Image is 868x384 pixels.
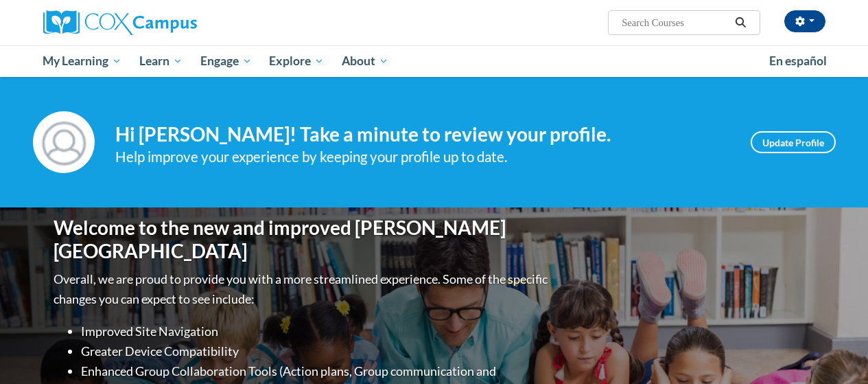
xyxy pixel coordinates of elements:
[342,53,388,69] span: About
[130,45,191,77] a: Learn
[33,111,95,173] img: Profile Image
[115,146,730,168] div: Help improve your experience by keeping your profile up to date.
[81,321,551,341] li: Improved Site Navigation
[43,53,121,69] span: My Learning
[139,53,183,69] span: Learn
[730,14,751,31] button: Search
[115,123,730,146] h4: Hi [PERSON_NAME]! Take a minute to review your profile.
[620,14,730,31] input: Search Courses
[760,47,836,76] a: En español
[269,53,324,69] span: Explore
[260,45,333,77] a: Explore
[200,53,252,69] span: Engage
[751,131,836,153] a: Update Profile
[333,45,397,77] a: About
[33,45,836,77] div: Main menu
[813,329,857,373] iframe: Button to launch messaging window
[81,341,551,361] li: Greater Device Compatibility
[769,54,827,68] span: En español
[43,10,197,35] img: Cox Campus
[784,10,825,32] button: Account Settings
[34,45,131,77] a: My Learning
[43,10,290,35] a: Cox Campus
[191,45,261,77] a: Engage
[54,216,551,262] h1: Welcome to the new and improved [PERSON_NAME][GEOGRAPHIC_DATA]
[54,269,551,309] p: Overall, we are proud to provide you with a more streamlined experience. Some of the specific cha...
